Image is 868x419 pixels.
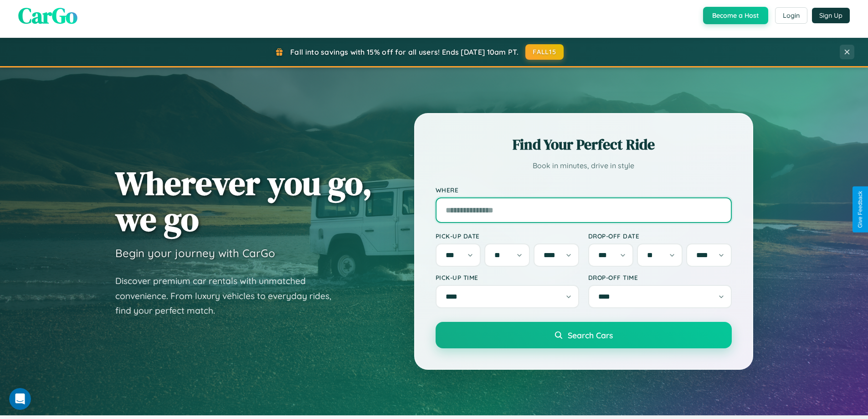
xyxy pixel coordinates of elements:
h1: Wherever you go, we go [115,165,372,237]
button: FALL15 [525,44,564,60]
span: Search Cars [568,330,613,340]
label: Where [436,186,732,194]
label: Pick-up Date [436,232,579,240]
label: Pick-up Time [436,274,579,281]
p: Book in minutes, drive in style [436,159,732,172]
button: Become a Host [703,7,768,24]
div: Give Feedback [857,191,863,228]
button: Login [775,7,807,24]
h2: Find Your Perfect Ride [436,134,732,155]
label: Drop-off Date [588,232,732,240]
p: Discover premium car rentals with unmatched convenience. From luxury vehicles to everyday rides, ... [115,274,343,318]
label: Drop-off Time [588,274,732,281]
span: Fall into savings with 15% off for all users! Ends [DATE] 10am PT. [290,47,519,57]
button: Sign Up [812,8,850,23]
button: Search Cars [436,322,732,348]
span: CarGo [18,0,77,31]
h3: Begin your journey with CarGo [115,246,275,260]
iframe: Intercom live chat [9,388,31,410]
